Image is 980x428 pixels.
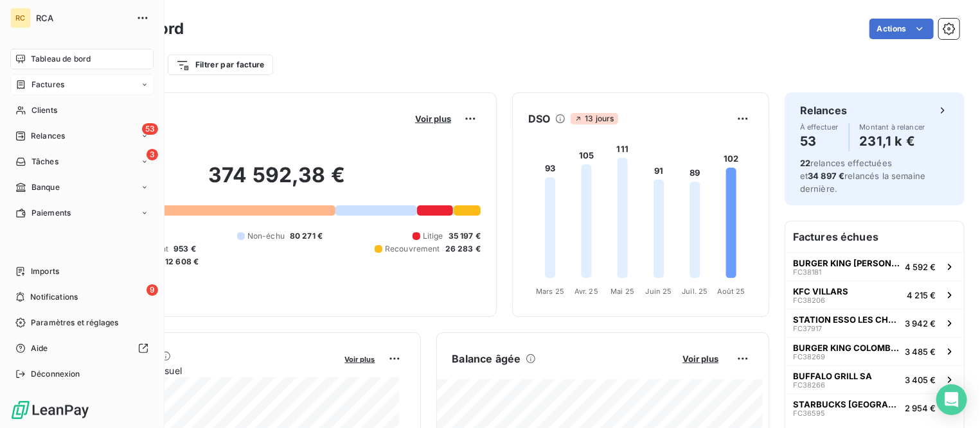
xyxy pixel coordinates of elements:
span: Aide [31,343,48,354]
span: 4 215 € [907,290,936,300]
div: Open Intercom Messenger [936,384,967,415]
a: Paiements [10,203,154,223]
a: Imports [10,261,154,282]
span: 13 jours [571,113,618,124]
a: 53Relances [10,126,154,146]
span: 34 897 € [808,171,844,181]
span: Voir plus [415,114,451,124]
span: Imports [31,266,59,277]
tspan: Mai 25 [610,287,634,296]
a: Factures [10,74,154,95]
div: RC [10,8,31,28]
span: Recouvrement [385,243,440,255]
span: Non-échu [247,230,285,242]
span: Déconnexion [31,368,80,380]
span: 3 485 € [905,347,936,357]
tspan: Avr. 25 [575,287,598,296]
span: STATION ESSO LES CHERES [793,314,900,325]
h6: DSO [528,111,550,126]
h6: Relances [800,103,847,118]
button: Voir plus [341,353,379,364]
tspan: Août 25 [717,287,745,296]
span: Banque [31,182,60,193]
button: Actions [869,19,934,39]
span: Litige [423,230,443,242]
span: BURGER KING [PERSON_NAME] [793,258,900,268]
span: FC38206 [793,296,825,304]
span: 22 [800,158,810,168]
tspan: Juil. 25 [682,287,708,296]
span: FC36595 [793,409,825,417]
h6: Factures échues [785,221,964,252]
button: Voir plus [411,113,455,124]
span: STARBUCKS [GEOGRAPHIC_DATA] [793,399,900,409]
h4: 53 [800,131,839,151]
button: STARBUCKS [GEOGRAPHIC_DATA]FC365952 954 € [785,393,964,422]
h4: 231,1 k € [860,131,925,151]
img: Logo LeanPay [10,400,90,420]
span: Tâches [31,156,58,167]
span: Paiements [31,207,71,219]
tspan: Mars 25 [536,287,564,296]
button: KFC VILLARSFC382064 215 € [785,280,964,309]
span: Chiffre d'affaires mensuel [73,364,336,377]
a: Clients [10,100,154,121]
span: 2 954 € [905,403,936,413]
span: Paramètres et réglages [31,317,118,329]
tspan: Juin 25 [646,287,672,296]
a: Banque [10,177,154,198]
span: Relances [31,130,65,142]
span: Factures [31,79,64,90]
span: 35 197 € [449,230,481,242]
span: 953 € [174,243,196,255]
span: relances effectuées et relancés la semaine dernière. [800,158,925,194]
a: Aide [10,338,154,359]
span: BURGER KING COLOMBIER SAUGNIEU [793,343,900,353]
span: KFC VILLARS [793,286,848,296]
span: Voir plus [345,355,375,364]
span: -12 608 € [161,256,199,268]
span: 9 [147,284,158,296]
h6: Balance âgée [452,351,521,366]
span: 53 [142,123,158,135]
a: Paramètres et réglages [10,312,154,333]
span: 26 283 € [445,243,481,255]
span: FC38266 [793,381,825,389]
span: 3 [147,149,158,160]
span: Voir plus [682,354,718,364]
span: 3 942 € [905,318,936,329]
span: Notifications [30,291,78,303]
span: 80 271 € [290,230,323,242]
span: 4 592 € [905,262,936,272]
button: STATION ESSO LES CHERESFC379173 942 € [785,309,964,337]
span: FC38181 [793,268,821,276]
button: Filtrer par facture [168,55,273,75]
button: BURGER KING [PERSON_NAME]FC381814 592 € [785,252,964,280]
button: BURGER KING COLOMBIER SAUGNIEUFC382693 485 € [785,337,964,365]
span: Montant à relancer [860,123,925,131]
h2: 374 592,38 € [73,162,481,201]
button: BUFFALO GRILL SAFC382663 405 € [785,365,964,393]
button: Voir plus [679,353,722,364]
span: FC37917 [793,325,822,332]
a: Tableau de bord [10,49,154,69]
span: RCA [36,13,129,23]
span: À effectuer [800,123,839,131]
span: Tableau de bord [31,53,91,65]
span: BUFFALO GRILL SA [793,371,872,381]
span: Clients [31,105,57,116]
span: FC38269 [793,353,825,361]
a: 3Tâches [10,151,154,172]
span: 3 405 € [905,375,936,385]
